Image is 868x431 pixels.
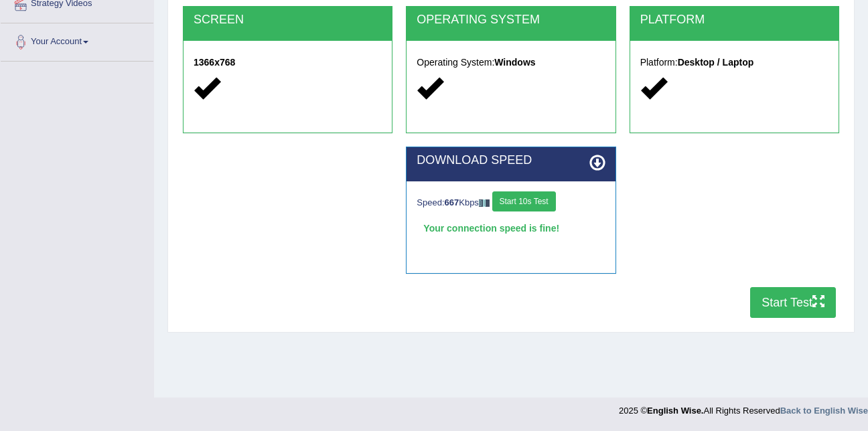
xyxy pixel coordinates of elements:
div: Your connection speed is fine! [417,218,605,238]
h5: Platform: [640,58,828,68]
h2: SCREEN [194,13,382,27]
strong: 1366x768 [194,57,235,68]
h2: DOWNLOAD SPEED [417,154,605,167]
div: Speed: Kbps [417,191,605,215]
img: ajax-loader-fb-connection.gif [479,199,490,207]
strong: Windows [494,57,535,68]
button: Start Test [750,287,836,318]
strong: English Wise. [647,406,703,416]
div: 2025 © All Rights Reserved [619,398,868,417]
a: Back to English Wise [780,406,868,416]
h2: PLATFORM [640,13,828,27]
h2: OPERATING SYSTEM [417,13,605,27]
strong: 667 [445,197,459,207]
a: Your Account [1,23,153,57]
strong: Desktop / Laptop [678,57,754,68]
button: Start 10s Test [492,191,556,211]
h5: Operating System: [417,58,605,68]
